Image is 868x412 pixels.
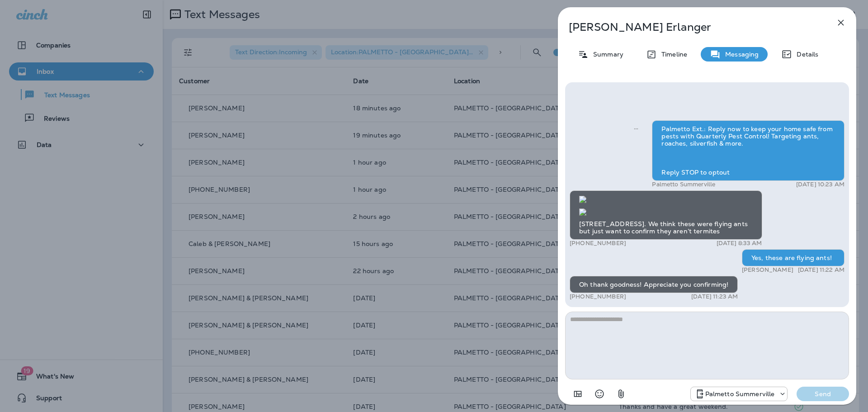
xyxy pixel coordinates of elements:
[742,266,793,274] p: [PERSON_NAME]
[657,51,687,58] p: Timeline
[570,276,738,293] div: Oh thank goodness! Appreciate you confirming!
[579,208,586,216] img: twilio-download
[691,293,738,300] p: [DATE] 11:23 AM
[705,390,775,398] p: Palmetto Summerville
[569,21,816,33] p: [PERSON_NAME] Erlanger
[570,240,626,247] p: [PHONE_NUMBER]
[570,190,762,240] div: [STREET_ADDRESS]. We think these were flying ants but just want to confirm they aren’t termites
[717,240,762,247] p: [DATE] 8:33 AM
[589,51,623,58] p: Summary
[742,249,844,266] div: Yes, these are flying ants!
[796,181,844,188] p: [DATE] 10:23 AM
[590,385,609,403] button: Select an emoji
[792,51,818,58] p: Details
[652,181,715,188] p: Palmetto Summerville
[569,385,587,403] button: Add in a premade template
[721,51,759,58] p: Messaging
[691,388,788,399] div: +1 (843) 594-2691
[570,293,626,300] p: [PHONE_NUMBER]
[634,124,638,133] span: Sent
[579,196,586,203] img: twilio-download
[798,266,844,274] p: [DATE] 11:22 AM
[652,120,844,181] div: Palmetto Ext.: Reply now to keep your home safe from pests with Quarterly Pest Control! Targeting...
